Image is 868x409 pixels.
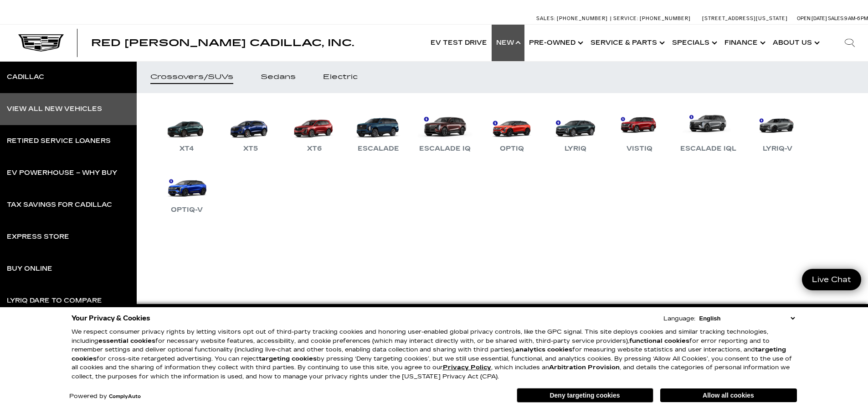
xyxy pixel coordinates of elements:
div: XT5 [239,143,262,154]
div: XT4 [175,143,199,154]
a: Escalade IQL [676,107,741,154]
span: 9 AM-6 PM [844,16,868,21]
div: XT6 [303,143,326,154]
a: [STREET_ADDRESS][US_STATE] [702,16,788,21]
img: Cadillac Dark Logo with Cadillac White Text [18,34,64,52]
a: LYRIQ-V [750,107,805,154]
p: We respect consumer privacy rights by letting visitors opt out of third-party tracking cookies an... [72,328,797,381]
button: Allow all cookies [660,388,797,402]
div: LYRIQ Dare to Compare [7,298,102,304]
a: Escalade IQ [415,107,475,154]
span: [PHONE_NUMBER] [640,16,691,21]
a: ComplyAuto [109,394,141,399]
a: Escalade [351,107,406,154]
div: View All New Vehicles [7,106,102,112]
a: Sales: [PHONE_NUMBER] [536,16,610,21]
div: Tax Savings for Cadillac [7,202,112,208]
button: Deny targeting cookies [517,388,653,403]
a: XT6 [287,107,342,154]
strong: targeting cookies [259,355,317,362]
div: Electric [323,74,358,80]
div: Escalade IQ [415,143,475,154]
select: Language Select [697,314,797,323]
span: Your Privacy & Cookies [72,312,150,325]
a: Specials [668,25,720,61]
a: OPTIQ-V [159,168,214,215]
strong: Arbitration Provision [549,364,620,371]
span: Red [PERSON_NAME] Cadillac, Inc. [91,37,354,48]
a: About Us [768,25,822,61]
a: Live Chat [802,269,861,290]
a: XT4 [159,107,214,154]
div: Sedans [261,74,296,80]
strong: essential cookies [98,337,155,345]
a: Privacy Policy [443,364,491,371]
div: OPTIQ [495,143,529,154]
a: Pre-Owned [524,25,586,61]
a: OPTIQ [484,107,539,154]
div: Crossovers/SUVs [150,74,233,80]
div: OPTIQ-V [166,204,207,215]
div: LYRIQ [560,143,591,154]
span: Service: [613,16,638,21]
div: Escalade [353,143,404,154]
div: Retired Service Loaners [7,138,111,144]
div: EV Powerhouse – Why Buy [7,170,117,176]
span: Sales: [536,16,555,21]
div: Powered by [69,393,141,399]
div: Cadillac [7,74,44,80]
a: EV Test Drive [426,25,492,61]
a: LYRIQ [548,107,603,154]
strong: targeting cookies [72,346,786,362]
span: Live Chat [807,274,856,285]
a: Service: [PHONE_NUMBER] [610,16,693,21]
span: Sales: [828,16,844,21]
strong: analytics cookies [515,346,572,353]
span: Open [DATE] [797,16,827,21]
span: [PHONE_NUMBER] [557,16,608,21]
div: Express Store [7,234,69,240]
a: Sedans [247,61,309,93]
div: Buy Online [7,266,52,272]
a: Finance [720,25,768,61]
a: Crossovers/SUVs [137,61,247,93]
strong: functional cookies [629,337,689,345]
a: XT5 [223,107,278,154]
div: LYRIQ-V [758,143,797,154]
a: Red [PERSON_NAME] Cadillac, Inc. [91,38,354,47]
a: Service & Parts [586,25,668,61]
a: Electric [309,61,371,93]
div: VISTIQ [622,143,657,154]
div: Language: [663,316,695,322]
a: New [492,25,524,61]
a: VISTIQ [612,107,667,154]
div: Escalade IQL [676,143,741,154]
